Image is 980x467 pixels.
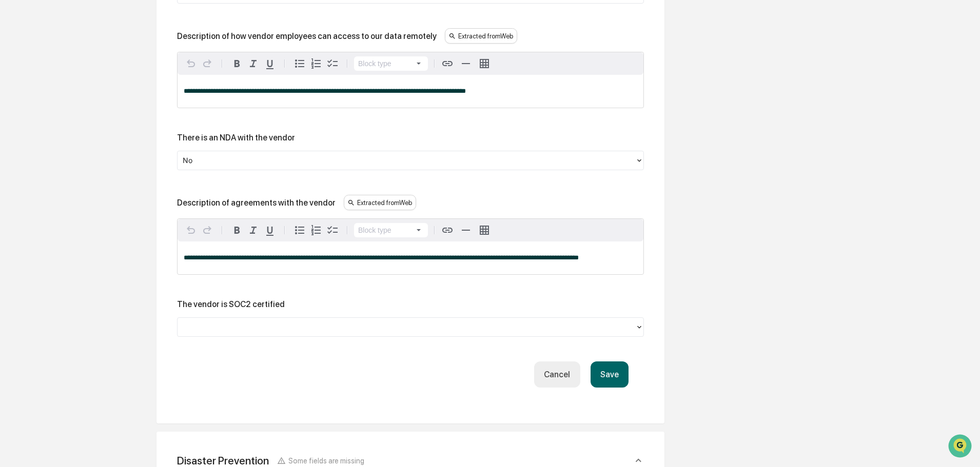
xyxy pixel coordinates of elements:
span: Preclearance [21,129,66,139]
div: 🖐️ [10,130,18,138]
button: Block type [354,56,428,71]
div: There is an NDA with the vendor [177,133,295,143]
div: The vendor is SOC2 certified [177,299,285,309]
div: 🗄️ [74,130,83,138]
span: Pylon [102,174,124,181]
button: Italic [245,55,262,72]
p: How can we help? [10,22,187,38]
div: Description of agreements with the vendor [177,198,336,208]
div: Description of how vendor employees can access to our data remotely [177,31,437,41]
div: Extracted from Web [344,195,416,210]
span: Data Lookup [21,149,65,159]
a: Powered byPylon [72,173,124,181]
button: Save [591,361,629,388]
img: 1746055101610-c473b297-6a78-478c-a979-82029cc54cd1 [10,78,29,97]
a: 🔎Data Lookup [6,145,69,163]
div: Start new chat [35,78,168,89]
button: Italic [245,222,262,238]
div: Extracted from Web [445,28,517,44]
div: We're available if you need us! [35,89,130,97]
div: Disaster Prevention [177,454,269,467]
input: Clear [27,47,169,57]
button: Block type [354,223,428,237]
button: Bold [229,55,245,72]
span: Attestations [85,129,127,139]
div: 🔎 [10,150,18,158]
button: Cancel [534,361,580,388]
a: 🗄️Attestations [70,125,131,144]
button: Underline [262,222,278,238]
button: Bold [229,222,245,238]
span: Some fields are missing [288,456,364,465]
button: Start new chat [174,82,187,94]
iframe: Open customer support [947,433,975,461]
a: 🖐️Preclearance [6,125,70,144]
button: Underline [262,55,278,72]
